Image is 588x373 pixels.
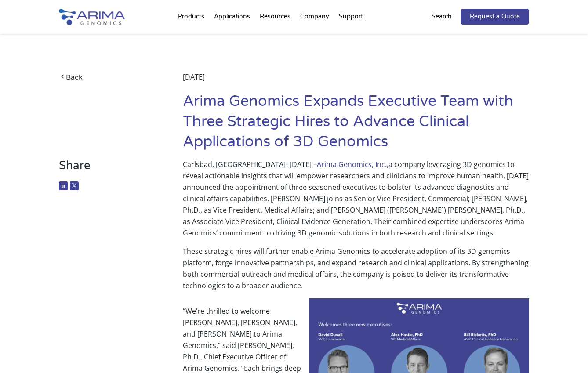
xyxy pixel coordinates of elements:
[183,91,529,159] h1: Arima Genomics Expands Executive Team with Three Strategic Hires to Advance Clinical Applications...
[59,71,157,83] a: Back
[59,159,157,179] h3: Share
[183,246,529,298] p: These strategic hires will further enable Arima Genomics to accelerate adoption of its 3D genomic...
[183,159,529,246] p: Carlsbad, [GEOGRAPHIC_DATA]- [DATE] – a company leveraging 3D genomics to reveal actionable insig...
[461,9,529,25] a: Request a Quote
[59,9,125,25] img: Arima-Genomics-logo
[183,71,529,91] div: [DATE]
[317,159,388,169] a: Arima Genomics, Inc.,
[432,11,452,22] p: Search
